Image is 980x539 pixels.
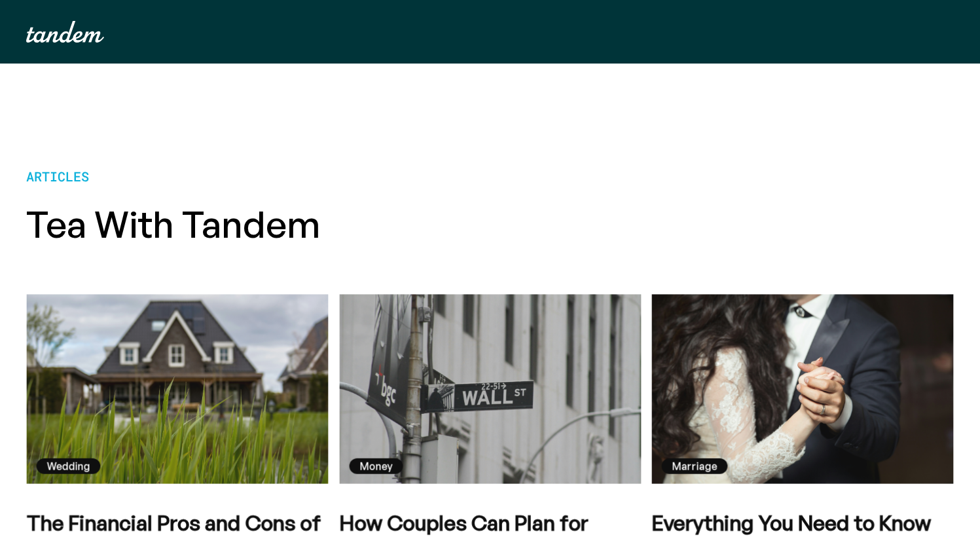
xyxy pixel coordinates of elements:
p: articles [26,168,320,184]
div: Marriage [672,458,717,474]
h2: Tea with Tandem [26,205,320,242]
div: Money [359,458,392,474]
div: Wedding [47,458,90,474]
a: home [26,21,104,43]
